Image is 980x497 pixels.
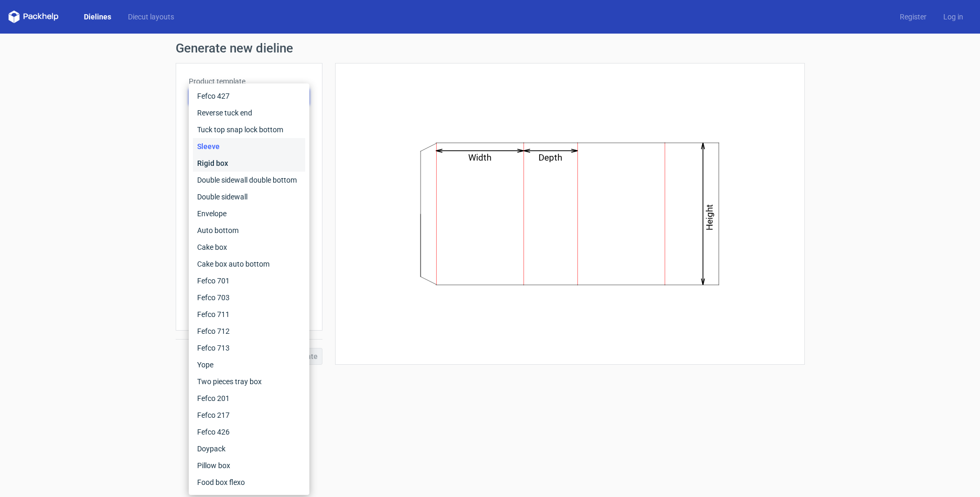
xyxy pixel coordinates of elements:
div: Fefco 217 [193,407,305,424]
div: Tuck top snap lock bottom [193,121,305,138]
div: Fefco 427 [193,88,305,104]
div: Fefco 711 [193,306,305,323]
div: Double sidewall double bottom [193,172,305,188]
div: Envelope [193,205,305,222]
div: Two pieces tray box [193,373,305,390]
div: Fefco 713 [193,340,305,356]
div: Cake box [193,239,305,256]
div: Fefco 201 [193,390,305,407]
div: Food box flexo [193,474,305,491]
div: Fefco 701 [193,272,305,289]
div: Fefco 426 [193,424,305,440]
div: Sleeve [193,138,305,155]
div: Doypack [193,440,305,457]
text: Width [468,152,491,163]
div: Fefco 703 [193,289,305,306]
label: Product template [189,76,309,87]
div: Fefco 712 [193,323,305,340]
div: Cake box auto bottom [193,256,305,272]
text: Depth [539,152,562,163]
text: Height [704,204,715,230]
a: Dielines [76,12,120,22]
a: Log in [935,12,972,22]
div: Yope [193,356,305,373]
div: Auto bottom [193,222,305,239]
a: Diecut layouts [120,12,182,22]
div: Rigid box [193,155,305,172]
div: Reverse tuck end [193,104,305,121]
div: Double sidewall [193,188,305,205]
h1: Generate new dieline [176,42,805,55]
a: Register [891,12,935,22]
div: Pillow box [193,457,305,474]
